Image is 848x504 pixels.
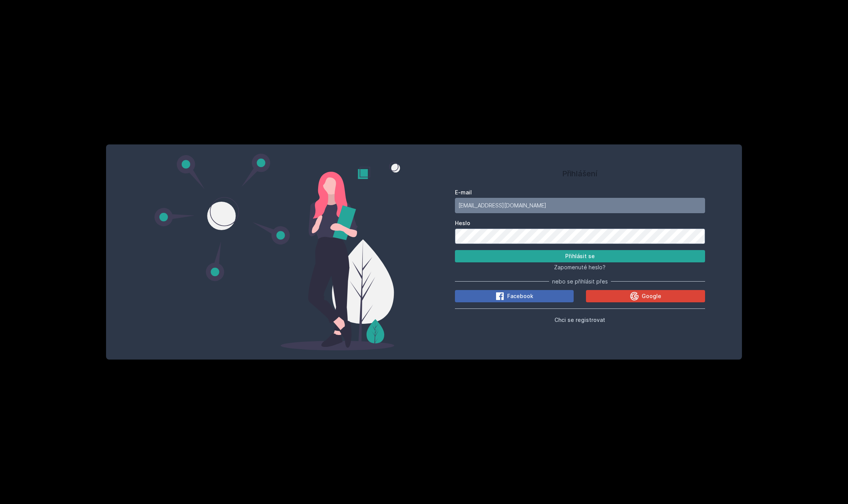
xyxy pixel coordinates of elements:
span: Chci se registrovat [554,317,605,323]
button: Chci se registrovat [554,315,605,324]
label: Heslo [455,219,705,227]
input: Tvoje e-mailová adresa [455,198,705,213]
button: Facebook [455,290,574,302]
label: E-mail [455,189,705,196]
span: nebo se přihlásit přes [552,278,608,285]
span: Facebook [507,292,533,300]
button: Přihlásit se [455,250,705,262]
button: Google [586,290,705,302]
span: Zapomenuté heslo? [554,264,606,270]
span: Google [642,292,661,300]
h1: Přihlášení [455,168,705,179]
